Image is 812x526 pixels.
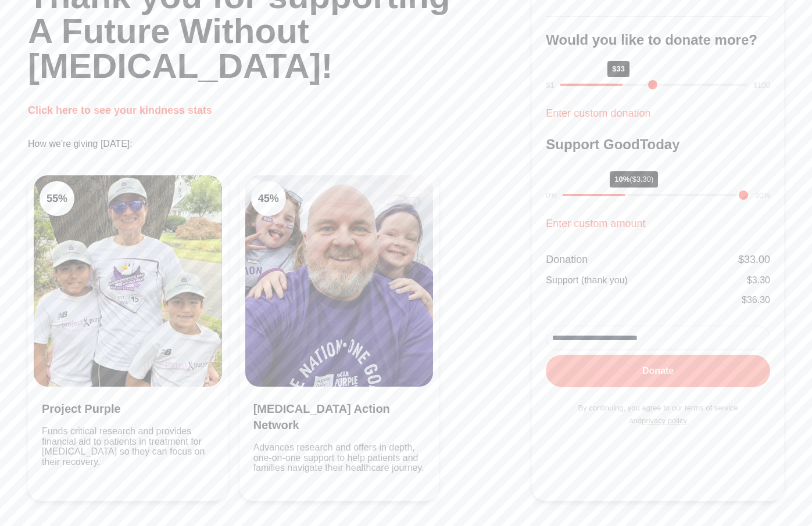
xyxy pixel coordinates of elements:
[546,251,588,268] div: Donation
[629,175,653,183] span: ($3.30)
[546,135,770,154] h3: Support GoodToday
[253,401,425,433] h3: [MEDICAL_DATA] Action Network
[546,31,770,49] h3: Would you like to donate more?
[610,171,658,188] div: 10%
[28,137,532,151] p: How we're giving [DATE]:
[546,80,554,91] div: $1
[546,107,650,119] a: Enter custom donation
[744,254,770,265] span: 33.00
[747,295,770,305] span: 36.30
[753,80,770,91] div: $100
[40,181,74,216] div: 55 %
[42,426,214,473] p: Funds critical research and provides financial aid to patients in treatment for [MEDICAL_DATA] so...
[546,402,770,427] p: By continuing, you agree to our terms of service and
[747,273,770,287] div: $
[546,218,645,229] a: Enter custom amount
[755,190,770,201] div: 30%
[253,442,425,473] p: Advances research and offers in depth, one-on-one support to help patients and families navigate ...
[34,175,222,387] img: Clean Air Task Force
[752,275,770,285] span: 3.30
[251,181,286,216] div: 45 %
[546,355,770,387] button: Donate
[546,190,557,201] div: 0%
[738,251,770,268] div: $
[742,293,770,307] div: $
[607,61,629,77] div: $33
[642,416,687,425] a: privacy policy
[245,175,434,387] img: Clean Cooking Alliance
[546,273,628,287] div: Support (thank you)
[28,105,212,116] a: Click here to see your kindness stats
[42,401,214,417] h3: Project Purple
